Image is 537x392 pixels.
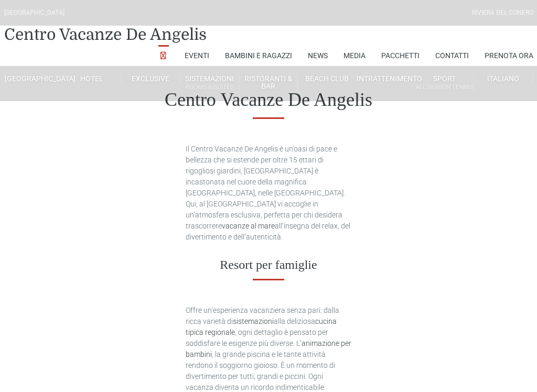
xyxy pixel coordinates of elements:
a: Ristoranti & Bar [239,74,298,91]
a: Prenota Ora [485,45,533,66]
a: Beach Club [298,74,357,83]
a: Centro Vacanze De Angelis [4,24,207,45]
a: Media [343,45,366,66]
a: SistemazioniRooms & Suites [180,74,239,93]
a: sistemazioni [233,317,274,325]
div: [GEOGRAPHIC_DATA] [4,8,65,18]
a: News [308,45,328,66]
span: Italiano [487,74,519,83]
a: vacanze al mare [222,222,275,230]
a: animazione per bambini [186,339,351,358]
a: Intrattenimento [357,74,415,83]
a: Contatti [435,45,469,66]
a: Exclusive [122,74,180,83]
a: Hotel [63,74,122,83]
small: Rooms & Suites [180,82,239,92]
a: [GEOGRAPHIC_DATA] [4,74,63,83]
a: Italiano [474,74,533,83]
small: All Season Tennis [415,82,474,92]
a: Pacchetti [381,45,420,66]
a: cucina tipica regionale [186,317,337,336]
a: SportAll Season Tennis [415,74,474,93]
h3: Resort per famiglie [186,257,351,273]
a: Bambini e Ragazzi [225,45,292,66]
div: Riviera Del Conero [472,8,533,18]
p: Il Centro Vacanze De Angelis è un'oasi di pace e bellezza che si estende per oltre 15 ettari di r... [186,144,351,243]
a: Eventi [185,45,209,66]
